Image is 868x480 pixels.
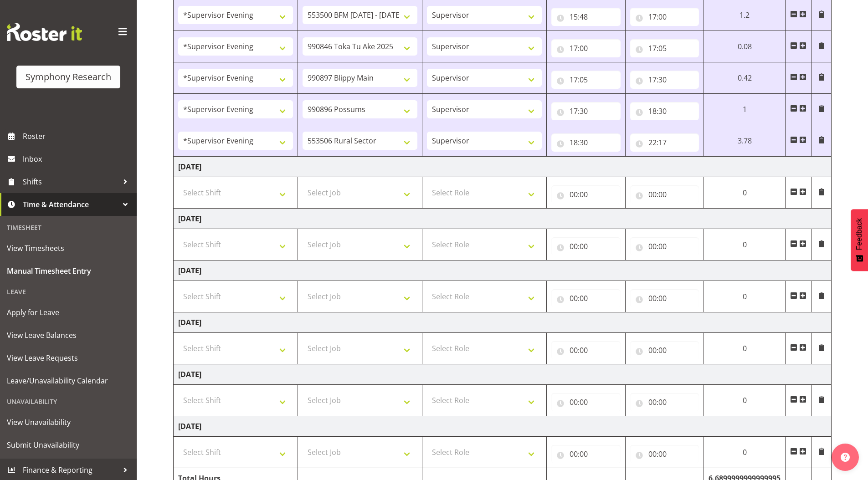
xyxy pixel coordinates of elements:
div: Symphony Research [26,70,111,84]
input: Click to select... [630,393,699,411]
span: View Timesheets [7,241,130,255]
span: Finance & Reporting [23,463,118,477]
td: [DATE] [174,157,832,177]
input: Click to select... [551,393,621,411]
input: Click to select... [630,102,699,120]
td: 0.08 [704,31,786,62]
input: Click to select... [630,8,699,26]
input: Click to select... [551,133,621,152]
input: Click to select... [630,133,699,152]
a: Manual Timesheet Entry [2,260,134,282]
input: Click to select... [551,341,621,359]
td: 0 [704,281,786,312]
input: Click to select... [551,102,621,120]
span: Shifts [23,175,118,189]
input: Click to select... [551,445,621,463]
span: Leave/Unavailability Calendar [7,374,130,388]
span: View Leave Balances [7,328,130,342]
a: View Unavailability [2,411,134,434]
td: 3.78 [704,125,786,157]
td: 0 [704,437,786,468]
td: [DATE] [174,416,832,437]
span: Roster [23,129,132,143]
a: View Timesheets [2,237,134,260]
input: Click to select... [551,8,621,26]
input: Click to select... [630,445,699,463]
input: Click to select... [630,341,699,359]
span: Submit Unavailability [7,438,130,452]
span: View Unavailability [7,415,130,429]
td: 0 [704,385,786,416]
div: Unavailability [2,392,134,411]
td: 0 [704,333,786,364]
input: Click to select... [630,185,699,204]
input: Click to select... [551,71,621,89]
td: [DATE] [174,260,832,281]
td: 0 [704,229,786,260]
input: Click to select... [630,289,699,307]
input: Click to select... [630,237,699,255]
span: Feedback [855,218,863,250]
td: [DATE] [174,312,832,333]
span: View Leave Requests [7,351,130,365]
td: 0.42 [704,62,786,94]
td: 0 [704,177,786,209]
span: Apply for Leave [7,306,130,319]
input: Click to select... [551,289,621,307]
input: Click to select... [551,237,621,255]
a: View Leave Requests [2,347,134,369]
a: Submit Unavailability [2,434,134,456]
a: Apply for Leave [2,301,134,324]
input: Click to select... [630,39,699,57]
a: View Leave Balances [2,324,134,347]
img: help-xxl-2.png [841,453,850,462]
td: [DATE] [174,209,832,229]
td: 1 [704,94,786,125]
input: Click to select... [551,185,621,204]
img: Rosterit website logo [7,23,82,41]
div: Timesheet [2,218,134,237]
input: Click to select... [551,39,621,57]
input: Click to select... [630,71,699,89]
span: Manual Timesheet Entry [7,264,130,278]
span: Inbox [23,152,132,166]
button: Feedback - Show survey [851,209,868,271]
a: Leave/Unavailability Calendar [2,369,134,392]
span: Time & Attendance [23,198,118,211]
div: Leave [2,282,134,301]
td: [DATE] [174,364,832,385]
